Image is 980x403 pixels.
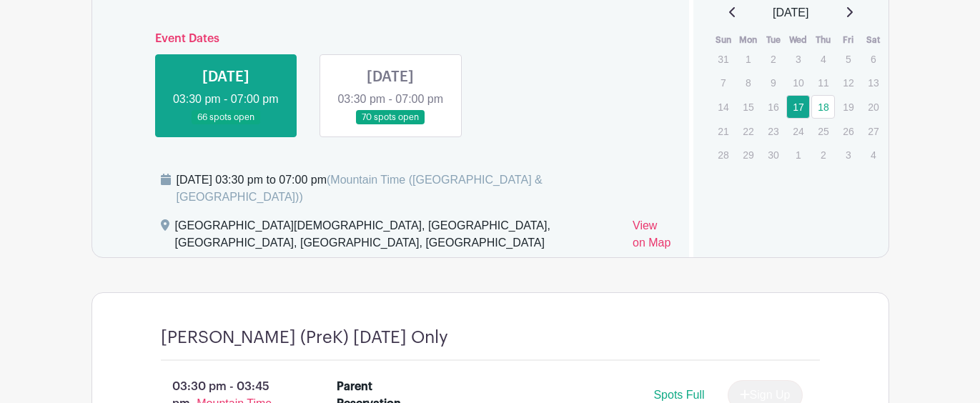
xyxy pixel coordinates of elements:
[836,33,861,47] th: Fri
[144,32,638,46] h6: Event Dates
[773,4,808,21] span: [DATE]
[836,48,860,70] p: 5
[836,120,860,142] p: 26
[736,48,760,70] p: 1
[786,95,810,119] a: 17
[761,48,785,70] p: 2
[736,96,760,118] p: 15
[761,144,785,166] p: 30
[811,144,835,166] p: 2
[811,48,835,70] p: 4
[161,327,448,348] h4: [PERSON_NAME] (PreK) [DATE] Only
[177,171,673,206] div: [DATE] 03:30 pm to 07:00 pm
[711,48,735,70] p: 31
[736,33,761,47] th: Mon
[786,71,810,94] p: 10
[711,144,735,166] p: 28
[811,33,836,47] th: Thu
[811,95,835,119] a: 18
[633,217,672,257] a: View on Map
[175,217,622,257] div: [GEOGRAPHIC_DATA][DEMOGRAPHIC_DATA], [GEOGRAPHIC_DATA], [GEOGRAPHIC_DATA], [GEOGRAPHIC_DATA], [GE...
[736,120,760,142] p: 22
[786,120,810,142] p: 24
[861,120,885,142] p: 27
[786,33,811,47] th: Wed
[177,174,543,203] span: (Mountain Time ([GEOGRAPHIC_DATA] & [GEOGRAPHIC_DATA]))
[786,144,810,166] p: 1
[861,144,885,166] p: 4
[711,71,735,94] p: 7
[711,120,735,142] p: 21
[736,144,760,166] p: 29
[761,33,786,47] th: Tue
[653,389,704,401] span: Spots Full
[861,48,885,70] p: 6
[861,96,885,118] p: 20
[786,48,810,70] p: 3
[736,71,760,94] p: 8
[711,96,735,118] p: 14
[836,144,860,166] p: 3
[836,96,860,118] p: 19
[761,71,785,94] p: 9
[711,33,736,47] th: Sun
[811,71,835,94] p: 11
[761,96,785,118] p: 16
[861,33,886,47] th: Sat
[811,120,835,142] p: 25
[861,71,885,94] p: 13
[836,71,860,94] p: 12
[761,120,785,142] p: 23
